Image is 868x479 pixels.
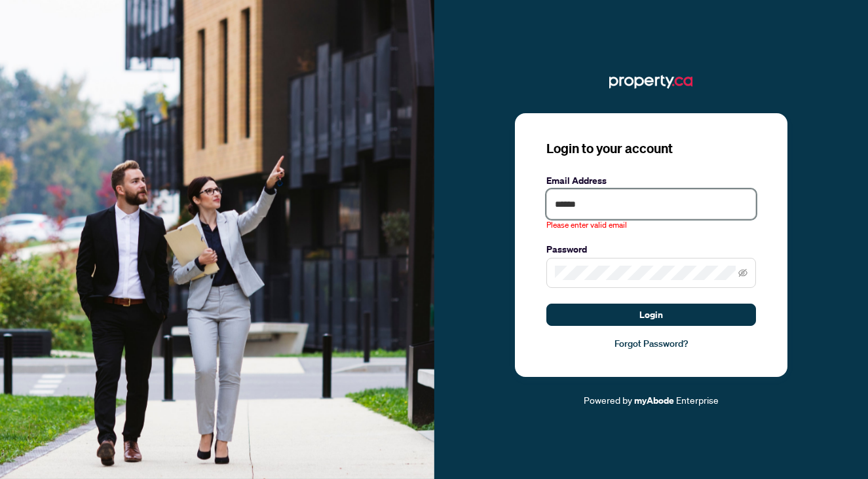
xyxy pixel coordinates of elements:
[609,71,692,92] img: ma-logo
[676,394,719,406] span: Enterprise
[546,173,756,188] label: Email Address
[546,139,756,158] h3: Login to your account
[546,336,756,351] a: Forgot Password?
[634,393,674,408] a: myAbode
[546,242,756,257] label: Password
[584,394,632,406] span: Powered by
[546,219,627,232] span: Please enter valid email
[639,304,663,325] span: Login
[738,268,747,277] span: eye-invisible
[546,304,756,326] button: Login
